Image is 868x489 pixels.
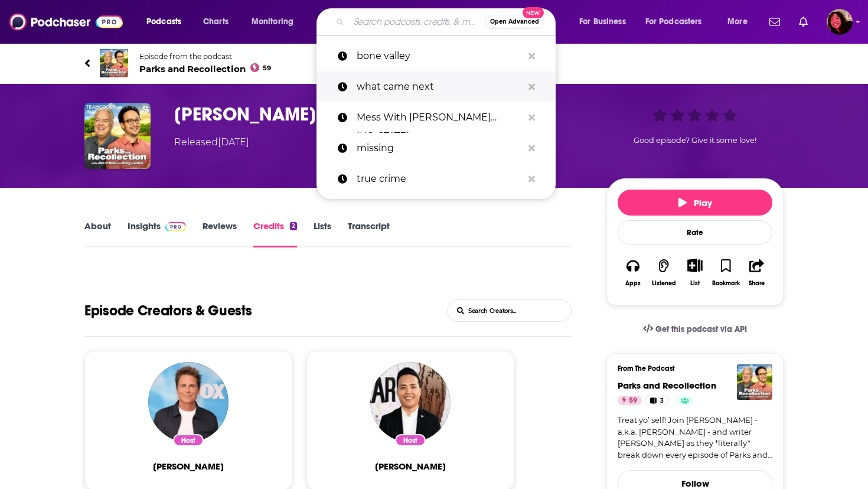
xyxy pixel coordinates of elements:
[690,279,700,287] div: List
[579,14,626,30] span: For Business
[174,135,249,149] div: Released [DATE]
[719,12,762,31] button: open menu
[375,461,446,472] span: [PERSON_NAME]
[357,71,523,102] p: what came next
[660,395,664,407] span: 3
[629,395,637,407] span: 59
[618,220,772,244] div: Rate
[252,14,293,30] span: Monitoring
[375,461,446,472] a: Alan Yang
[314,220,331,247] a: Lists
[84,299,252,322] h1: Hosts and Guests of Ms. Knope Goes to Washington (S5E1)
[737,364,772,400] img: Parks and Recollection
[84,49,784,77] a: Parks and RecollectionEpisode from the podcastParks and Recollection59
[765,12,785,32] a: Show notifications dropdown
[648,251,679,294] button: Listened
[316,71,556,102] a: what came next
[203,14,229,30] span: Charts
[370,362,451,442] img: Alan Yang
[357,133,523,164] p: missing
[625,280,641,287] div: Apps
[794,12,812,32] a: Show notifications dropdown
[148,362,229,442] img: Rob Lowe
[634,315,756,344] a: Get this podcast via API
[328,8,567,35] div: Search podcasts, credits, & more...
[84,103,151,169] img: Ms. Knope Goes to Washington (S5E1)
[710,251,741,294] button: Bookmark
[618,251,648,294] button: Apps
[712,280,740,287] div: Bookmark
[678,197,712,208] span: Play
[100,49,128,77] img: Parks and Recollection
[316,41,556,71] a: bone valley
[316,102,556,133] a: Mess With [PERSON_NAME][US_STATE]
[742,251,772,294] button: Share
[827,9,853,35] span: Logged in as Kathryn-Musilek
[9,11,123,33] img: Podchaser - Follow, Share and Rate Podcasts
[349,12,485,31] input: Search podcasts, credits, & more...
[174,103,588,126] h3: Ms. Knope Goes to Washington (S5E1)
[139,52,271,61] span: Episode from the podcast
[153,461,224,472] a: Rob Lowe
[645,14,702,30] span: For Podcasters
[128,220,186,247] a: InsightsPodchaser Pro
[827,9,853,35] button: Show profile menu
[84,220,111,247] a: About
[290,222,297,230] div: 2
[618,415,772,461] a: Treat yo’ self! Join [PERSON_NAME] - a.k.a. [PERSON_NAME] - and writer [PERSON_NAME] as they *lit...
[827,9,853,35] img: User Profile
[153,461,224,472] span: [PERSON_NAME]
[638,12,719,31] button: open menu
[173,434,204,446] div: Host
[203,220,237,247] a: Reviews
[253,220,297,247] a: Credits2
[652,280,676,287] div: Listened
[645,396,669,405] a: 3
[395,434,426,446] div: Host
[139,63,271,74] span: Parks and Recollection
[655,324,747,334] span: Get this podcast via API
[138,12,197,31] button: open menu
[680,251,710,294] div: Show More ButtonList
[263,66,271,71] span: 59
[316,164,556,194] a: true crime
[571,12,641,31] button: open menu
[490,19,539,25] span: Open Advanced
[485,15,544,29] button: Open AdvancedNew
[348,220,390,247] a: Transcript
[165,222,186,232] img: Podchaser Pro
[634,136,756,145] span: Good episode? Give it some love!
[195,12,236,31] a: Charts
[357,41,523,71] p: bone valley
[727,14,748,30] span: More
[357,102,523,133] p: Mess With Sydnee washington
[618,396,642,405] a: 59
[618,190,772,216] button: Play
[749,280,765,287] div: Share
[146,14,181,30] span: Podcasts
[357,164,523,194] p: true crime
[618,380,716,391] a: Parks and Recollection
[618,364,763,373] h3: From The Podcast
[243,12,309,31] button: open menu
[316,133,556,164] a: missing
[683,259,707,272] button: Show More Button
[523,7,544,18] span: New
